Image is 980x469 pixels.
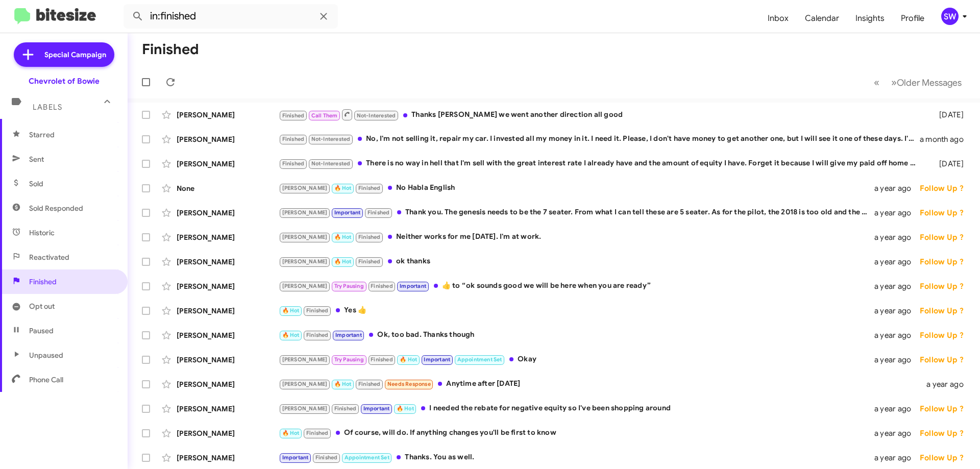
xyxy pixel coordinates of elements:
[920,306,972,316] div: Follow Up ?
[920,232,972,242] div: Follow Up ?
[893,4,933,33] a: Profile
[282,258,328,265] span: [PERSON_NAME]
[920,183,972,193] div: Follow Up ?
[177,281,279,291] div: [PERSON_NAME]
[282,234,328,240] span: [PERSON_NAME]
[279,452,874,463] div: Thanks. You as well.
[371,356,393,363] span: Finished
[400,283,426,289] span: Important
[874,257,920,267] div: a year ago
[279,280,874,292] div: ​👍​ to “ ok sounds good we will be here when you are ready ”
[282,332,300,338] span: 🔥 Hot
[400,356,417,363] span: 🔥 Hot
[874,232,920,242] div: a year ago
[874,453,920,463] div: a year ago
[334,209,361,216] span: Important
[279,158,923,169] div: There is no way in hell that I'm sell with the great interest rate I already have and the amount ...
[177,134,279,144] div: [PERSON_NAME]
[279,256,874,267] div: ok thanks
[282,112,305,119] span: Finished
[334,356,364,363] span: Try Pausing
[920,404,972,414] div: Follow Up ?
[874,355,920,365] div: a year ago
[457,356,502,363] span: Appointment Set
[279,354,874,365] div: Okay
[933,8,969,25] button: SW
[358,185,381,191] span: Finished
[279,108,923,121] div: Thanks [PERSON_NAME] we went another direction all good
[874,183,920,193] div: a year ago
[177,159,279,169] div: [PERSON_NAME]
[868,72,886,93] button: Previous
[920,257,972,267] div: Follow Up ?
[29,326,54,336] span: Paused
[367,209,390,216] span: Finished
[282,160,305,167] span: Finished
[282,283,328,289] span: [PERSON_NAME]
[29,301,55,311] span: Opt out
[334,405,357,412] span: Finished
[874,428,920,438] div: a year ago
[177,110,279,120] div: [PERSON_NAME]
[874,208,920,218] div: a year ago
[279,133,920,145] div: No, I'm not selling it, repair my car. I invested all my money in it. I need it. Please, I don't ...
[797,4,847,33] a: Calendar
[397,405,414,412] span: 🔥 Hot
[177,306,279,316] div: [PERSON_NAME]
[920,453,972,463] div: Follow Up ?
[920,355,972,365] div: Follow Up ?
[868,72,968,93] nav: Page navigation example
[759,4,797,33] a: Inbox
[282,307,300,314] span: 🔥 Hot
[897,77,962,88] span: Older Messages
[874,76,879,89] span: «
[358,234,381,240] span: Finished
[282,136,305,142] span: Finished
[29,277,57,287] span: Finished
[920,330,972,340] div: Follow Up ?
[941,8,959,25] div: SW
[279,378,923,390] div: Anytime after [DATE]
[177,257,279,267] div: [PERSON_NAME]
[177,404,279,414] div: [PERSON_NAME]
[177,355,279,365] div: [PERSON_NAME]
[874,404,920,414] div: a year ago
[345,454,389,461] span: Appointment Set
[282,356,328,363] span: [PERSON_NAME]
[885,72,968,93] button: Next
[891,76,897,89] span: »
[29,350,63,360] span: Unpaused
[920,428,972,438] div: Follow Up ?
[177,183,279,193] div: None
[29,375,63,385] span: Phone Call
[279,207,874,218] div: Thank you. The genesis needs to be the 7 seater. From what I can tell these are 5 seater. As for ...
[177,208,279,218] div: [PERSON_NAME]
[923,159,972,169] div: [DATE]
[279,182,874,194] div: No Habla English
[33,103,62,112] span: Labels
[920,208,972,218] div: Follow Up ?
[124,4,338,29] input: Search
[306,430,329,436] span: Finished
[311,112,338,119] span: Call Them
[874,330,920,340] div: a year ago
[177,379,279,389] div: [PERSON_NAME]
[358,381,381,387] span: Finished
[315,454,338,461] span: Finished
[177,330,279,340] div: [PERSON_NAME]
[142,41,199,58] h1: Finished
[424,356,450,363] span: Important
[335,332,362,338] span: Important
[847,4,893,33] a: Insights
[282,405,328,412] span: [PERSON_NAME]
[311,160,351,167] span: Not-Interested
[14,42,114,67] a: Special Campaign
[279,403,874,414] div: I needed the rebate for negative equity so I've been shopping around
[334,234,352,240] span: 🔥 Hot
[29,179,43,189] span: Sold
[387,381,431,387] span: Needs Response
